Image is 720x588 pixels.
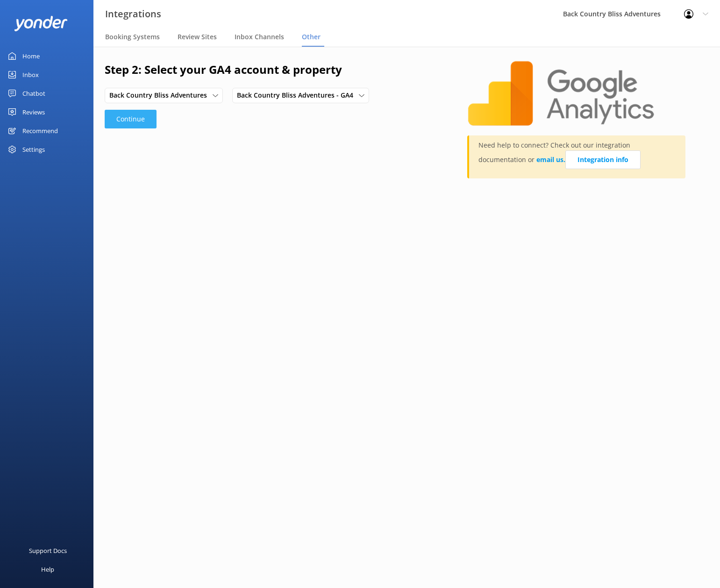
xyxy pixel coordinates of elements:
[22,103,45,121] div: Reviews
[22,140,45,159] div: Settings
[29,541,67,560] div: Support Docs
[14,16,68,31] img: yonder-white-logo.png
[105,110,157,128] button: Continue
[22,65,39,84] div: Inbox
[105,32,160,42] span: Booking Systems
[478,140,676,174] p: Need help to connect? Check out our integration documentation or
[22,47,40,65] div: Home
[467,61,655,126] img: google-analytics.png
[302,32,321,42] span: Other
[105,61,444,78] h2: Step 2: Select your GA4 account & property
[235,32,284,42] span: Inbox Channels
[41,560,54,579] div: Help
[105,7,161,21] h3: Integrations
[22,84,45,103] div: Chatbot
[237,90,359,100] span: Back Country Bliss Adventures - GA4
[565,150,641,169] a: Integration info
[178,32,217,42] span: Review Sites
[536,155,565,164] a: email us.
[22,121,58,140] div: Recommend
[109,90,213,100] span: Back Country Bliss Adventures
